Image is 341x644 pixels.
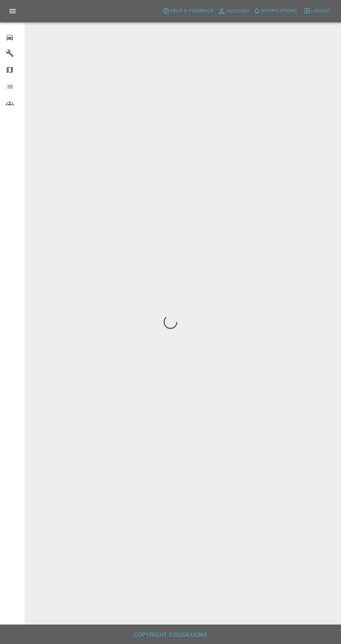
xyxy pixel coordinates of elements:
[4,3,21,19] button: Open drawer
[216,6,252,17] a: Account
[6,630,335,640] h6: Copyright © 2025 Axioma
[311,7,331,15] span: Logout
[170,7,214,15] span: Help & Feedback
[227,7,250,15] span: Account
[302,6,333,16] button: Logout
[261,7,297,15] span: Notifications
[161,6,215,16] button: Help & Feedback
[252,6,299,16] button: Notifications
